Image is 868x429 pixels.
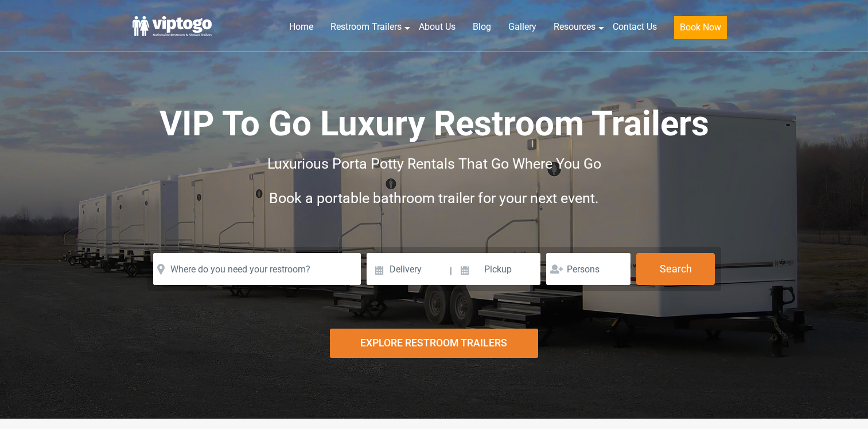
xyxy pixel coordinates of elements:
[674,16,727,39] button: Book Now
[322,14,410,40] a: Restroom Trailers
[281,14,322,40] a: Home
[545,14,604,40] a: Resources
[665,14,735,46] a: Book Now
[546,253,630,285] input: Persons
[454,253,541,285] input: Pickup
[410,14,464,40] a: About Us
[153,253,361,285] input: Where do you need your restroom?
[267,155,601,172] span: Luxurious Porta Potty Rentals That Go Where You Go
[450,253,452,290] span: |
[636,253,715,285] button: Search
[367,253,449,285] input: Delivery
[500,14,545,40] a: Gallery
[269,190,599,206] span: Book a portable bathroom trailer for your next event.
[464,14,500,40] a: Blog
[159,103,709,144] span: VIP To Go Luxury Restroom Trailers
[330,329,538,358] div: Explore Restroom Trailers
[604,14,665,40] a: Contact Us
